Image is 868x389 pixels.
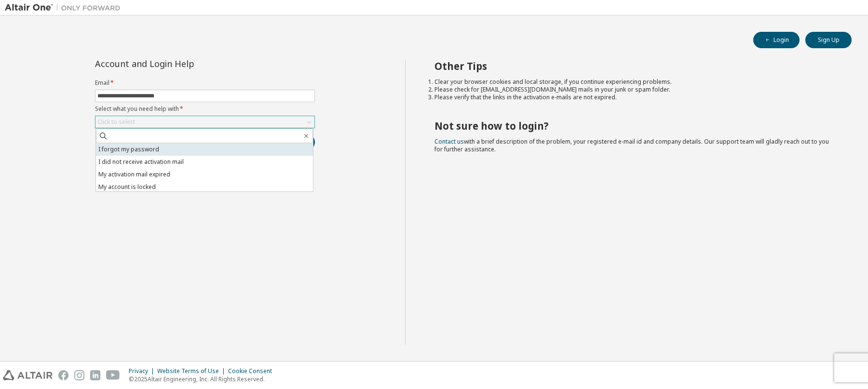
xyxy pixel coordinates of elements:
label: Email [95,79,315,87]
div: Click to select [97,118,135,126]
img: youtube.svg [106,370,120,380]
h2: Not sure how to login? [434,120,835,132]
img: altair_logo.svg [3,370,53,380]
li: Please verify that the links in the activation e-mails are not expired. [434,94,835,101]
li: Please check for [EMAIL_ADDRESS][DOMAIN_NAME] mails in your junk or spam folder. [434,86,835,94]
li: I forgot my password [96,143,313,156]
img: facebook.svg [58,370,68,380]
img: linkedin.svg [90,370,100,380]
span: with a brief description of the problem, your registered e-mail id and company details. Our suppo... [434,137,829,153]
a: Contact us [434,137,464,146]
button: Sign Up [805,32,852,48]
div: Website Terms of Use [157,367,228,375]
h2: Other Tips [434,60,835,72]
li: Clear your browser cookies and local storage, if you continue experiencing problems. [434,78,835,86]
p: © 2025 Altair Engineering, Inc. All Rights Reserved. [129,375,278,383]
button: Login [753,32,800,48]
div: Account and Login Help [95,60,271,67]
div: Cookie Consent [228,367,278,375]
img: instagram.svg [74,370,84,380]
img: Altair One [5,3,125,13]
div: Privacy [129,367,157,375]
div: Click to select [95,116,314,128]
label: Select what you need help with [95,105,315,113]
